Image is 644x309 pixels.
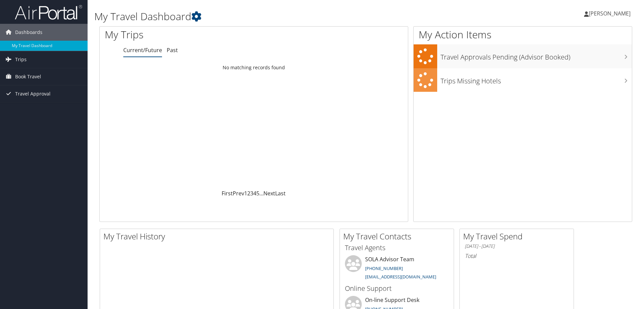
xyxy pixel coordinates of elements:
[233,190,244,197] a: Prev
[463,231,574,242] h2: My Travel Spend
[414,28,632,42] h1: My Action Items
[342,255,452,283] li: SOLA Advisor Team
[256,190,259,197] a: 5
[465,243,569,249] h6: [DATE] - [DATE]
[465,252,569,260] h6: Total
[94,9,456,24] h1: My Travel Dashboard
[222,190,233,197] a: First
[15,51,27,68] span: Trips
[247,190,250,197] a: 2
[250,190,253,197] a: 3
[15,85,51,102] span: Travel Approval
[414,44,632,68] a: Travel Approvals Pending (Advisor Booked)
[105,28,275,42] h1: My Trips
[275,190,286,197] a: Last
[15,68,41,85] span: Book Travel
[345,284,449,293] h3: Online Support
[414,68,632,92] a: Trips Missing Hotels
[365,274,436,280] a: [EMAIL_ADDRESS][DOMAIN_NAME]
[103,231,333,242] h2: My Travel History
[365,265,403,271] a: [PHONE_NUMBER]
[263,190,275,197] a: Next
[123,46,162,54] a: Current/Future
[345,243,449,253] h3: Travel Agents
[584,3,637,24] a: [PERSON_NAME]
[15,4,82,20] img: airportal-logo.png
[244,190,247,197] a: 1
[167,46,178,54] a: Past
[441,73,632,86] h3: Trips Missing Hotels
[441,49,632,62] h3: Travel Approvals Pending (Advisor Booked)
[15,24,42,41] span: Dashboards
[343,231,454,242] h2: My Travel Contacts
[253,190,256,197] a: 4
[259,190,263,197] span: …
[100,62,408,74] td: No matching records found
[589,10,631,17] span: [PERSON_NAME]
